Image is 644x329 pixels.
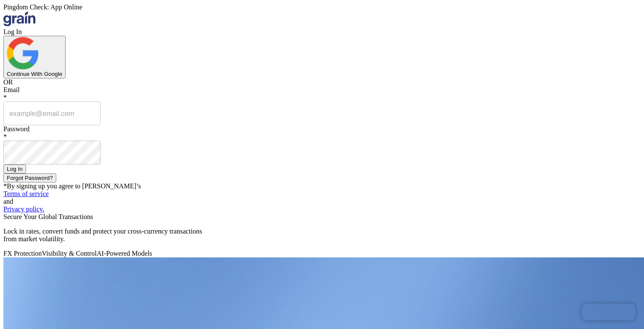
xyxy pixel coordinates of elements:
[3,28,641,36] div: Log In
[3,182,641,190] div: *By signing up you agree to [PERSON_NAME]’s
[42,250,97,257] span: Visibility & Control
[3,78,641,86] div: OR
[582,303,635,320] iframe: Chatra live chat
[7,37,38,69] img: google
[3,198,641,205] div: and
[7,166,23,172] div: Log In
[3,173,56,182] button: Forgot Password?
[7,175,53,181] div: Forgot Password?
[3,164,26,173] button: Log In
[3,101,101,125] input: example@email.com
[3,228,641,243] p: Lock in rates, convert funds and protect your cross-currency transactions from market volatility.
[7,71,62,77] div: Continue With Google
[3,86,20,93] label: Email
[3,36,66,78] button: googleContinue With Google
[3,125,29,133] label: Password
[3,213,93,220] span: Secure Your Global Transactions
[3,3,641,11] div: Pingdom Check: App Online
[3,205,44,213] a: Privacy policy.
[3,190,49,197] a: Terms of service
[97,250,152,257] span: AI-Powered Models
[3,250,42,257] span: FX Protection
[3,11,35,26] img: logo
